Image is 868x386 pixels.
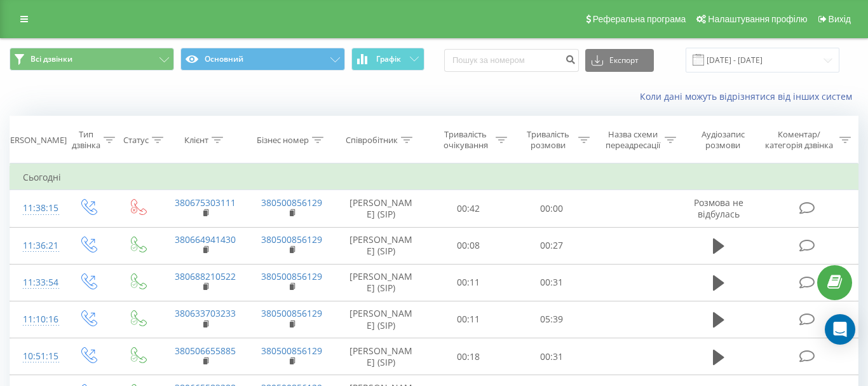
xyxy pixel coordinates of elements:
span: Розмова не відбулась [694,196,743,220]
a: 380633703233 [175,307,236,319]
td: Сьогодні [10,165,858,190]
div: [PERSON_NAME] [3,135,67,146]
div: Аудіозапис розмови [691,129,756,151]
td: 00:11 [427,264,510,301]
td: [PERSON_NAME] (SIP) [334,264,427,301]
div: Open Intercom Messenger [825,314,855,345]
td: 00:08 [427,227,510,264]
span: Реферальна програма [593,14,686,24]
div: Клієнт [184,135,208,146]
button: Експорт [585,49,654,72]
div: Назва схеми переадресації [604,129,661,151]
div: 11:36:21 [23,233,50,258]
td: 00:31 [510,264,593,301]
td: 00:42 [427,190,510,227]
span: Графік [376,55,401,64]
a: Коли дані можуть відрізнятися вiд інших систем [640,90,858,102]
div: 11:38:15 [23,196,50,221]
a: 380506655885 [175,345,236,357]
div: Коментар/категорія дзвінка [762,129,836,151]
td: 00:00 [510,190,593,227]
td: 00:18 [427,338,510,375]
td: [PERSON_NAME] (SIP) [334,227,427,264]
td: [PERSON_NAME] (SIP) [334,338,427,375]
div: 11:10:16 [23,307,50,332]
a: 380500856129 [261,270,322,282]
span: Вихід [829,14,851,24]
td: 00:31 [510,338,593,375]
a: 380500856129 [261,345,322,357]
div: Бізнес номер [257,135,309,146]
span: Всі дзвінки [31,54,72,64]
button: Всі дзвінки [10,48,174,71]
a: 380664941430 [175,233,236,245]
a: 380500856129 [261,233,322,245]
a: 380500856129 [261,196,322,209]
td: 00:27 [510,227,593,264]
input: Пошук за номером [444,49,579,72]
a: 380688210522 [175,270,236,282]
button: Графік [351,48,424,71]
a: 380675303111 [175,196,236,209]
div: Тривалість розмови [522,129,575,151]
div: 11:33:54 [23,270,50,295]
td: [PERSON_NAME] (SIP) [334,301,427,338]
div: Статус [123,135,149,146]
td: [PERSON_NAME] (SIP) [334,190,427,227]
div: 10:51:15 [23,344,50,369]
button: Основний [180,48,345,71]
div: Тип дзвінка [72,129,100,151]
td: 05:39 [510,301,593,338]
div: Тривалість очікування [438,129,492,151]
span: Налаштування профілю [708,14,807,24]
div: Співробітник [346,135,398,146]
a: 380500856129 [261,307,322,319]
td: 00:11 [427,301,510,338]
